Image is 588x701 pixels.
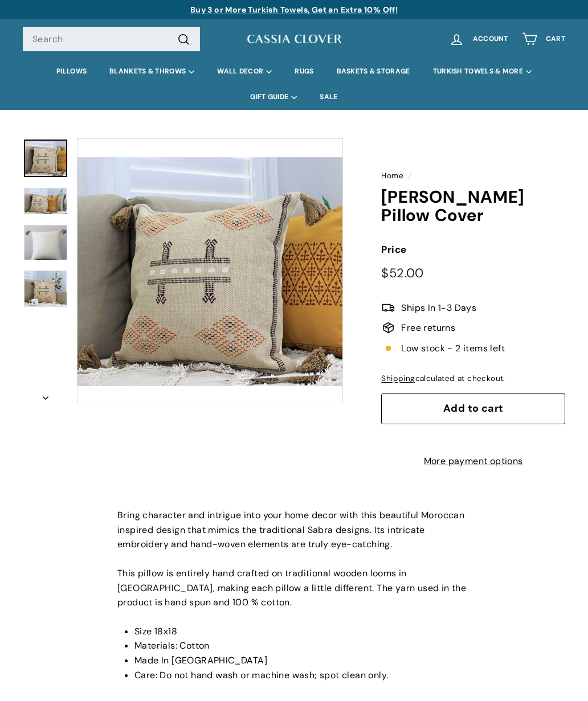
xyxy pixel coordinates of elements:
[381,171,403,181] a: Home
[381,372,565,385] div: calculated at checkout.
[401,341,505,356] span: Low stock - 2 items left
[24,140,67,177] a: Rhett Pillow Cover
[422,59,543,84] summary: TURKISH TOWELS & MORE
[442,22,515,56] a: Account
[401,301,476,315] span: Ships In 1-3 Days
[24,188,67,215] img: Rhett Pillow Cover
[190,5,398,15] a: Buy 3 or More Turkish Towels, Get an Extra 10% Off!
[117,566,471,610] p: This pillow is entirely hand crafted on traditional wooden looms in [GEOGRAPHIC_DATA], making eac...
[206,59,283,84] summary: WALL DECOR
[473,35,508,43] span: Account
[23,384,68,405] button: Next
[308,84,349,110] a: SALE
[134,638,471,653] li: Materials: Cotton
[381,374,415,383] a: Shipping
[443,401,504,415] span: Add to cart
[546,35,565,43] span: Cart
[283,59,325,84] a: RUGS
[98,59,206,84] summary: BLANKETS & THROWS
[24,225,67,260] img: Rhett Pillow Cover
[381,265,423,281] span: $52.00
[24,270,67,307] img: Rhett Pillow Cover
[23,27,200,52] input: Search
[134,668,471,683] li: Care: Do not hand wash or machine wash; spot clean only.
[134,624,471,639] li: Size 18x18
[24,188,67,215] a: Rhett Pillow Cover
[134,653,471,668] li: Made In [GEOGRAPHIC_DATA]
[239,84,308,110] summary: GIFT GUIDE
[515,22,572,56] a: Cart
[401,321,455,335] span: Free returns
[325,59,422,84] a: BASKETS & STORAGE
[381,454,565,469] a: More payment options
[381,242,565,257] label: Price
[117,508,471,552] p: Bring character and intrigue into your home decor with this beautiful Moroccan inspired design th...
[406,171,414,181] span: /
[381,393,565,424] button: Add to cart
[24,270,67,306] a: Rhett Pillow Cover
[381,188,565,225] h1: [PERSON_NAME] Pillow Cover
[381,170,565,182] nav: breadcrumbs
[45,59,98,84] a: PILLOWS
